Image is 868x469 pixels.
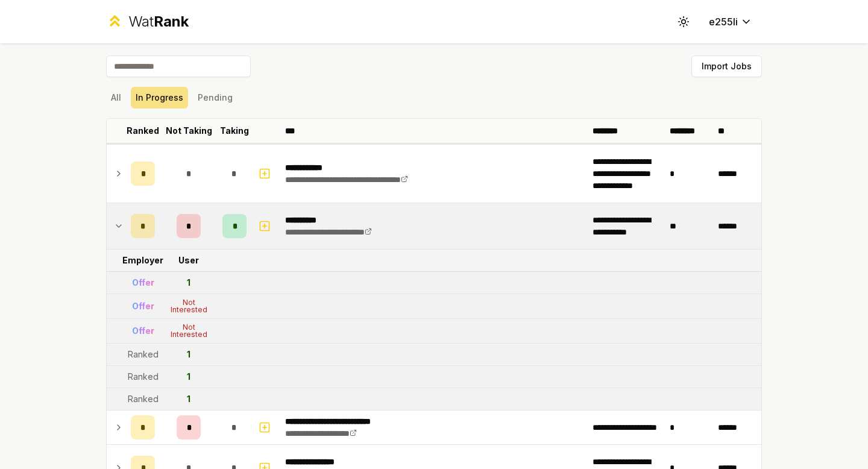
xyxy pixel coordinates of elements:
[132,277,154,289] div: Offer
[691,55,762,77] button: Import Jobs
[128,371,159,383] div: Ranked
[128,393,159,405] div: Ranked
[128,348,159,360] div: Ranked
[132,300,154,312] div: Offer
[106,87,126,109] button: All
[106,12,189,31] a: WatRank
[165,299,213,313] div: Not Interested
[132,325,154,337] div: Offer
[187,348,190,360] div: 1
[126,250,160,271] td: Employer
[220,125,249,137] p: Taking
[193,87,237,109] button: Pending
[187,277,190,289] div: 1
[127,125,159,137] p: Ranked
[699,11,762,33] button: e255li
[187,393,190,405] div: 1
[709,14,738,29] span: e255li
[131,87,188,109] button: In Progress
[154,13,189,30] span: Rank
[166,125,212,137] p: Not Taking
[165,324,213,338] div: Not Interested
[187,371,190,383] div: 1
[160,250,218,271] td: User
[128,12,189,31] div: Wat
